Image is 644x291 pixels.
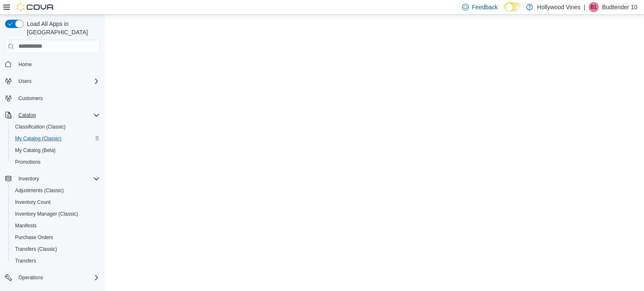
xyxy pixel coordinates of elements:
button: Customers [2,92,103,104]
button: Catalog [15,110,39,120]
span: Users [15,76,100,86]
span: Users [18,78,31,85]
span: Inventory Manager (Classic) [15,211,78,217]
a: Classification (Classic) [12,122,69,132]
span: My Catalog (Classic) [15,135,62,142]
button: Classification (Classic) [8,121,103,133]
span: Catalog [15,110,100,120]
span: Purchase Orders [15,234,53,241]
span: Classification (Classic) [15,124,66,130]
p: Hollywood Vines [537,2,580,12]
span: Manifests [15,222,36,229]
a: Transfers [12,256,39,266]
button: My Catalog (Beta) [8,144,103,156]
button: Operations [15,273,47,283]
input: Dark Mode [504,3,522,11]
button: Manifests [8,220,103,232]
a: Promotions [12,157,44,167]
button: Users [2,75,103,87]
button: Transfers (Classic) [8,243,103,255]
span: Transfers (Classic) [15,246,57,252]
span: Customers [18,95,43,102]
span: Feedback [472,3,498,11]
button: Users [15,76,35,86]
a: Adjustments (Classic) [12,185,67,196]
button: Operations [2,272,103,283]
span: Operations [15,273,100,283]
button: Inventory [2,173,103,185]
a: Transfers (Classic) [12,244,60,254]
span: My Catalog (Classic) [12,134,100,144]
a: My Catalog (Classic) [12,134,65,144]
button: Purchase Orders [8,232,103,243]
button: Inventory Manager (Classic) [8,208,103,220]
button: Adjustments (Classic) [8,185,103,196]
span: Adjustments (Classic) [12,185,100,196]
div: Budtender 10 [589,2,599,12]
span: Inventory [18,175,39,182]
span: Home [15,59,100,70]
span: Promotions [15,159,41,165]
button: Promotions [8,156,103,168]
button: Home [2,58,103,70]
span: Purchase Orders [12,232,100,242]
span: Promotions [12,157,100,167]
span: Classification (Classic) [12,122,100,132]
span: Transfers (Classic) [12,244,100,254]
span: Load All Apps in [GEOGRAPHIC_DATA] [23,20,100,36]
a: Purchase Orders [12,232,57,242]
span: Inventory [15,174,100,184]
button: My Catalog (Classic) [8,133,103,144]
span: Transfers [15,258,36,264]
p: | [584,2,585,12]
img: Cova [17,3,55,11]
span: My Catalog (Beta) [12,145,100,155]
span: Home [18,61,32,68]
a: Customers [15,93,46,103]
span: Adjustments (Classic) [15,187,64,194]
a: Inventory Manager (Classic) [12,209,81,219]
span: B1 [591,2,597,12]
span: My Catalog (Beta) [15,147,56,154]
span: Manifests [12,221,100,231]
a: Inventory Count [12,197,54,207]
a: My Catalog (Beta) [12,145,59,155]
span: Catalog [18,112,36,118]
span: Transfers [12,256,100,266]
span: Inventory Count [15,199,51,206]
button: Transfers [8,255,103,267]
p: Budtender 10 [602,2,637,12]
span: Inventory Manager (Classic) [12,209,100,219]
button: Inventory [15,174,42,184]
span: Dark Mode [504,11,505,12]
button: Inventory Count [8,196,103,208]
a: Manifests [12,221,40,231]
span: Inventory Count [12,197,100,207]
a: Home [15,59,35,70]
span: Customers [15,93,100,103]
span: Operations [18,274,43,281]
button: Catalog [2,109,103,121]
